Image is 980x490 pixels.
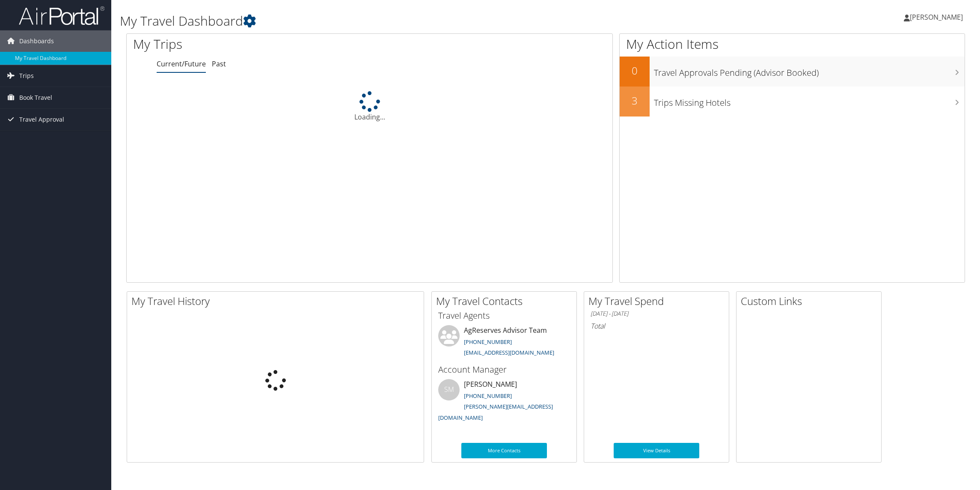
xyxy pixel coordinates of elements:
[19,30,54,52] span: Dashboards
[910,12,963,22] span: [PERSON_NAME]
[741,294,881,308] h2: Custom Links
[654,63,965,79] h3: Travel Approvals Pending (Advisor Booked)
[438,364,570,376] h3: Account Manager
[620,93,650,108] h2: 3
[654,93,965,109] h3: Trips Missing Hotels
[591,321,722,331] h6: Total
[212,59,226,69] a: Past
[620,63,650,78] h2: 0
[438,310,570,322] h3: Travel Agents
[464,338,512,346] a: [PHONE_NUMBER]
[120,12,688,30] h1: My Travel Dashboard
[588,294,729,308] h2: My Travel Spend
[19,6,104,26] img: airportal-logo.png
[436,294,576,308] h2: My Travel Contacts
[591,310,722,318] h6: [DATE] - [DATE]
[19,109,64,130] span: Travel Approval
[131,294,424,308] h2: My Travel History
[434,379,574,425] li: [PERSON_NAME]
[620,57,965,87] a: 0Travel Approvals Pending (Advisor Booked)
[434,325,574,360] li: AgReserves Advisor Team
[904,4,971,30] a: [PERSON_NAME]
[620,87,965,117] a: 3Trips Missing Hotels
[19,65,34,87] span: Trips
[614,443,699,458] a: View Details
[438,403,553,421] a: [PERSON_NAME][EMAIL_ADDRESS][DOMAIN_NAME]
[461,443,547,458] a: More Contacts
[620,35,965,53] h1: My Action Items
[157,59,206,69] a: Current/Future
[438,379,460,400] div: SM
[127,91,612,122] div: Loading...
[19,87,52,108] span: Book Travel
[133,35,404,53] h1: My Trips
[464,392,512,400] a: [PHONE_NUMBER]
[464,349,554,356] a: [EMAIL_ADDRESS][DOMAIN_NAME]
